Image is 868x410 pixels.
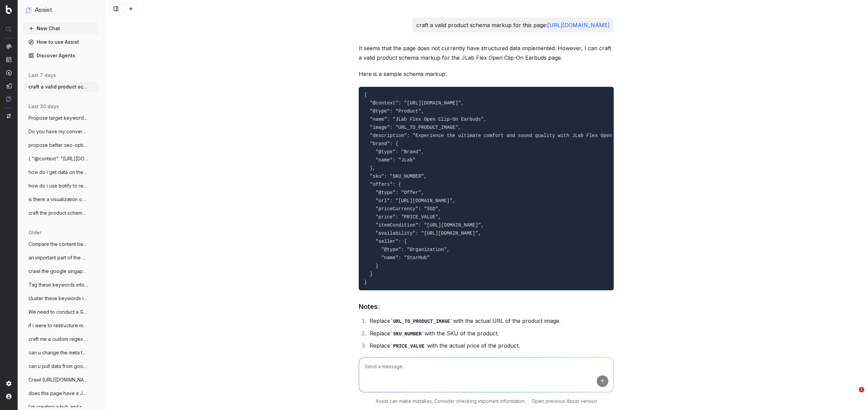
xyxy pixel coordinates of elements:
[23,361,99,372] button: can u pull data from google search conso
[23,347,99,358] button: can u change the meta tags for my homepa
[23,307,99,317] button: We need to conduct a Generic keyword aud
[6,70,12,76] img: Activation
[368,341,614,351] li: Replace with the actual price of the product.
[28,103,59,110] span: last 30 days
[364,92,757,285] code: { "@context": "[URL][DOMAIN_NAME]", "@type": "Product", "name": "JLab Flex Open Clip-On Earbuds",...
[547,22,610,28] a: [URL][DOMAIN_NAME]
[28,72,56,79] span: last 7 days
[28,295,88,302] span: cluster these keywords into different ta
[390,331,425,337] code: SKU_NUMBER
[23,81,99,92] button: craft a valid product schema markup for
[28,229,41,236] span: older
[23,266,99,277] button: crawl the google singapore organic searc
[28,254,88,261] span: an important part of the campaign is the
[28,376,88,383] span: Crawl [URL][DOMAIN_NAME]
[23,37,99,47] a: How to use Assist
[28,336,88,343] span: craft me a custom regex formula on GSC f
[28,155,88,162] span: { "@context": "[URL][DOMAIN_NAME]",
[416,20,610,30] p: craft a valid product schema markup for this page:
[368,329,614,338] li: Replace with the SKU of the product.
[28,83,88,90] span: craft a valid product schema markup for
[26,7,32,13] img: Assist
[28,128,88,135] span: Do you have my conversion data from Adob
[390,319,453,324] code: URL_TO_PRODUCT_IMAGE
[23,293,99,304] button: cluster these keywords into different ta
[23,180,99,191] button: how do i use botify to replace internal
[28,182,88,189] span: how do i use botify to replace internal
[6,57,12,62] img: Intelligence
[23,252,99,263] button: an important part of the campaign is the
[35,5,52,15] h1: Assist
[23,23,99,34] button: New Chat
[23,279,99,290] button: Tag these keywords into these tags accor
[359,43,614,62] p: It seems that the page does not currently have structured data implemented. However, I can craft ...
[28,281,88,288] span: Tag these keywords into these tags accor
[23,194,99,205] button: is there a visualization on how many pag
[23,388,99,399] button: does this page have a JS redirect? https
[23,239,99,250] button: Compare the content between the 2nd best
[532,398,597,405] a: Open previous Assist version
[28,142,88,149] span: propose better seo-optimized meta tags f
[359,69,614,79] p: Here is a sample schema markup:
[7,114,11,118] img: Switch project
[23,167,99,178] button: how do i get data on the status code of
[28,169,88,176] span: how do i get data on the status code of
[28,309,88,315] span: We need to conduct a Generic keyword aud
[368,316,614,326] li: Replace with the actual URL of the product image.
[6,381,12,386] img: Setting
[28,363,88,370] span: can u pull data from google search conso
[23,374,99,385] button: Crawl [URL][DOMAIN_NAME]
[28,210,88,216] span: craft the product schema markup for this
[376,398,526,405] p: Assist can make mistakes. Consider checking important information.
[28,349,88,356] span: can u change the meta tags for my homepa
[23,50,99,61] a: Discover Agents
[23,208,99,218] button: craft the product schema markup for this
[390,344,427,349] code: PRICE_VALUE
[6,394,12,399] img: My account
[23,334,99,345] button: craft me a custom regex formula on GSC f
[26,5,96,15] button: Assist
[28,322,88,329] span: if i were to restructure my prepaid land
[23,153,99,164] button: { "@context": "[URL][DOMAIN_NAME]",
[359,301,614,312] h3: Notes:
[23,126,99,137] button: Do you have my conversion data from Adob
[28,268,88,275] span: crawl the google singapore organic searc
[6,44,12,49] img: Analytics
[23,320,99,331] button: if i were to restructure my prepaid land
[28,196,88,203] span: is there a visualization on how many pag
[28,390,88,397] span: does this page have a JS redirect? https
[6,5,12,14] img: Botify logo
[28,115,88,121] span: Propose target keywords for this page:
[845,387,861,403] iframe: Intercom live chat
[6,96,12,102] img: Assist
[23,113,99,123] button: Propose target keywords for this page:
[859,387,864,392] span: 1
[6,83,12,89] img: Studio
[23,140,99,151] button: propose better seo-optimized meta tags f
[28,241,88,248] span: Compare the content between the 2nd best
